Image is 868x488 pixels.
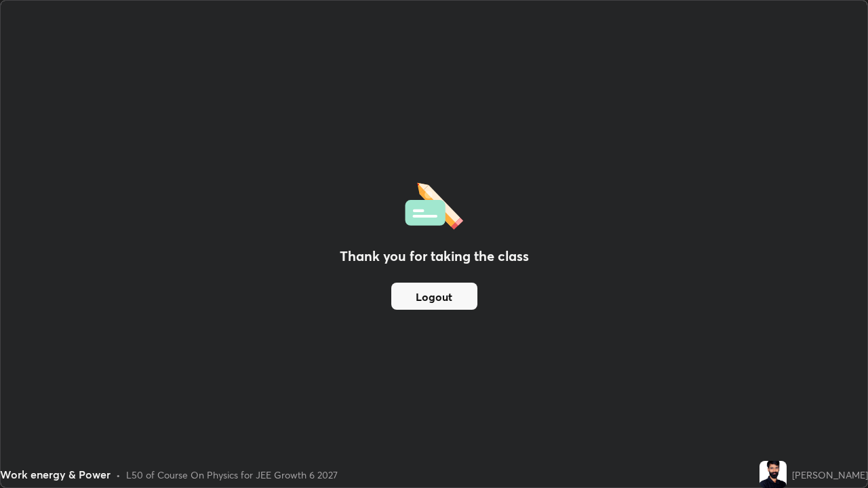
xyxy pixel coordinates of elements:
div: • [116,468,121,482]
h2: Thank you for taking the class [340,246,529,266]
div: L50 of Course On Physics for JEE Growth 6 2027 [126,468,338,482]
img: 2b218cddd3634719a30cff85d34fc9e9.jpg [759,461,787,488]
div: [PERSON_NAME] [792,468,868,482]
img: offlineFeedback.1438e8b3.svg [405,178,463,230]
button: Logout [391,283,477,310]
